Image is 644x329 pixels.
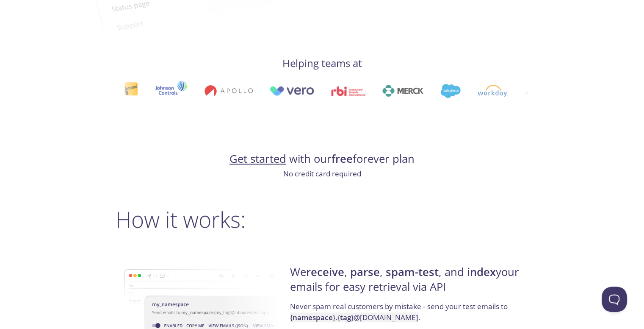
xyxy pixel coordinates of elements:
[478,85,508,97] img: workday
[155,81,188,101] img: johnsoncontrols
[340,312,351,322] strong: tag
[386,265,439,279] strong: spam-test
[293,312,333,322] strong: namespace
[467,265,496,279] strong: index
[306,265,344,279] strong: receive
[116,168,529,179] p: No credit card required
[350,265,380,279] strong: parse
[332,151,353,166] strong: free
[270,86,315,96] img: vero
[331,86,365,96] img: rbi
[440,84,461,98] img: salesforce
[382,85,423,97] img: merck
[116,56,529,70] h4: Helping teams at
[290,265,526,301] h4: We , , , and your emails for easy retrieval via API
[229,151,286,166] a: Get started
[602,287,627,312] iframe: Help Scout Beacon - Open
[290,312,418,322] code: { } . { } @[DOMAIN_NAME]
[205,85,253,97] img: apollo
[116,206,529,232] h2: How it works:
[116,152,529,166] h4: with our forever plan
